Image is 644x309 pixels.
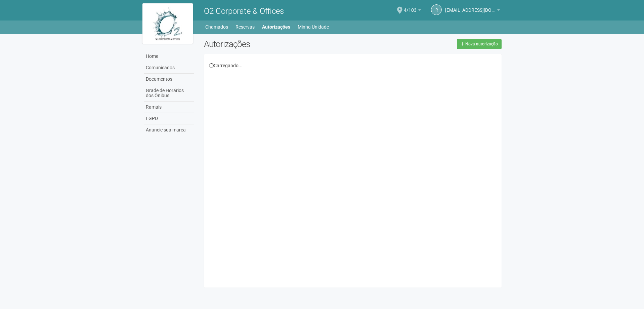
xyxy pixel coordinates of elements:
a: Home [144,51,194,62]
span: riodejaneiro.o2corporate@regus.com [445,1,496,13]
a: Grade de Horários dos Ônibus [144,85,194,102]
span: 4/103 [404,1,417,13]
a: Ramais [144,102,194,113]
img: logo.jpg [142,3,193,44]
a: Chamados [205,22,228,32]
a: Autorizações [262,22,290,32]
a: Minha Unidade [298,22,329,32]
span: O2 Corporate & Offices [204,6,284,16]
a: r [431,4,442,15]
a: LGPD [144,113,194,124]
a: Documentos [144,74,194,85]
a: Reservas [235,22,255,32]
a: 4/103 [404,8,421,14]
h2: Autorizações [204,39,348,49]
span: Nova autorização [465,42,498,46]
a: Anuncie sua marca [144,124,194,136]
div: Carregando... [209,63,497,69]
a: [EMAIL_ADDRESS][DOMAIN_NAME] [445,8,500,14]
a: Nova autorização [457,39,502,49]
a: Comunicados [144,62,194,74]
